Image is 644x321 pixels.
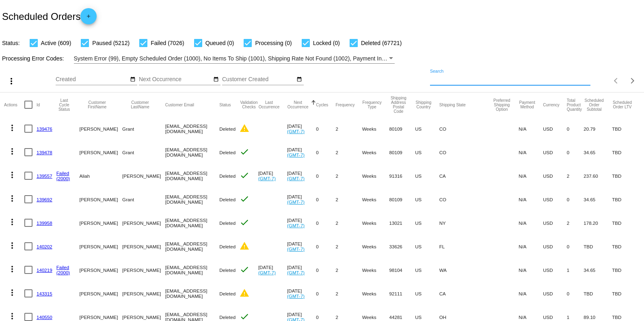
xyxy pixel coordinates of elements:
[567,282,583,305] mat-cell: 0
[41,38,71,48] span: Active (609)
[612,282,640,305] mat-cell: TBD
[415,211,439,235] mat-cell: US
[313,38,340,48] span: Locked (0)
[79,164,122,187] mat-cell: Aliah
[287,235,316,258] mat-cell: [DATE]
[7,123,17,133] mat-icon: more_vert
[165,140,219,164] mat-cell: [EMAIL_ADDRESS][DOMAIN_NAME]
[389,258,415,282] mat-cell: 98104
[122,258,165,282] mat-cell: [PERSON_NAME]
[389,235,415,258] mat-cell: 33626
[519,117,543,140] mat-cell: N/A
[240,147,249,157] mat-icon: check
[583,258,612,282] mat-cell: 34.65
[287,282,316,305] mat-cell: [DATE]
[335,187,362,211] mat-cell: 2
[415,100,432,109] button: Change sorting for ShippingCountry
[240,170,249,180] mat-icon: check
[130,76,136,83] mat-icon: date_range
[56,265,69,270] a: Failed
[79,187,122,211] mat-cell: [PERSON_NAME]
[79,117,122,140] mat-cell: [PERSON_NAME]
[219,102,231,107] button: Change sorting for Status
[287,199,305,205] a: (GMT-7)
[287,258,316,282] mat-cell: [DATE]
[567,164,583,187] mat-cell: 2
[362,164,389,187] mat-cell: Weeks
[612,211,640,235] mat-cell: TBD
[567,258,583,282] mat-cell: 1
[287,270,305,275] a: (GMT-7)
[7,146,17,156] mat-icon: more_vert
[335,117,362,140] mat-cell: 2
[296,76,302,83] mat-icon: date_range
[543,235,567,258] mat-cell: USD
[612,235,640,258] mat-cell: TBD
[612,164,640,187] mat-cell: TBD
[543,258,567,282] mat-cell: USD
[122,282,165,305] mat-cell: [PERSON_NAME]
[543,211,567,235] mat-cell: USD
[122,100,158,109] button: Change sorting for CustomerLastName
[519,187,543,211] mat-cell: N/A
[362,100,382,109] button: Change sorting for FrequencyType
[362,187,389,211] mat-cell: Weeks
[583,98,605,112] button: Change sorting for Subtotal
[389,140,415,164] mat-cell: 80109
[37,197,52,202] a: 139692
[79,140,122,164] mat-cell: [PERSON_NAME]
[335,164,362,187] mat-cell: 2
[439,211,493,235] mat-cell: NY
[316,258,335,282] mat-cell: 0
[7,194,17,203] mat-icon: more_vert
[165,258,219,282] mat-cell: [EMAIL_ADDRESS][DOMAIN_NAME]
[415,282,439,305] mat-cell: US
[415,187,439,211] mat-cell: US
[519,211,543,235] mat-cell: N/A
[415,117,439,140] mat-cell: US
[389,117,415,140] mat-cell: 80109
[7,217,17,227] mat-icon: more_vert
[219,267,236,273] span: Deleted
[122,235,165,258] mat-cell: [PERSON_NAME]
[612,140,640,164] mat-cell: TBD
[122,187,165,211] mat-cell: Grant
[583,117,612,140] mat-cell: 20.79
[583,164,612,187] mat-cell: 237.60
[37,267,52,273] a: 140219
[415,258,439,282] mat-cell: US
[335,258,362,282] mat-cell: 2
[258,100,280,109] button: Change sorting for LastOccurrenceUtc
[122,211,165,235] mat-cell: [PERSON_NAME]
[37,315,52,320] a: 140550
[583,211,612,235] mat-cell: 178.20
[84,13,93,23] mat-icon: add
[255,38,292,48] span: Processing (0)
[316,282,335,305] mat-cell: 0
[543,102,560,107] button: Change sorting for CurrencyIso
[519,282,543,305] mat-cell: N/A
[287,129,305,134] a: (GMT-7)
[519,235,543,258] mat-cell: N/A
[389,164,415,187] mat-cell: 91316
[316,117,335,140] mat-cell: 0
[37,150,52,155] a: 139478
[240,123,249,133] mat-icon: warning
[7,241,17,250] mat-icon: more_vert
[543,282,567,305] mat-cell: USD
[287,293,305,299] a: (GMT-7)
[240,265,249,274] mat-icon: check
[56,98,72,112] button: Change sorting for LastProcessingCycleId
[439,258,493,282] mat-cell: WA
[316,164,335,187] mat-cell: 0
[362,258,389,282] mat-cell: Weeks
[287,223,305,228] a: (GMT-7)
[2,55,64,62] span: Processing Error Codes:
[7,288,17,297] mat-icon: more_vert
[316,102,328,107] button: Change sorting for Cycles
[165,282,219,305] mat-cell: [EMAIL_ADDRESS][DOMAIN_NAME]
[287,152,305,157] a: (GMT-7)
[389,211,415,235] mat-cell: 13021
[543,164,567,187] mat-cell: USD
[287,187,316,211] mat-cell: [DATE]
